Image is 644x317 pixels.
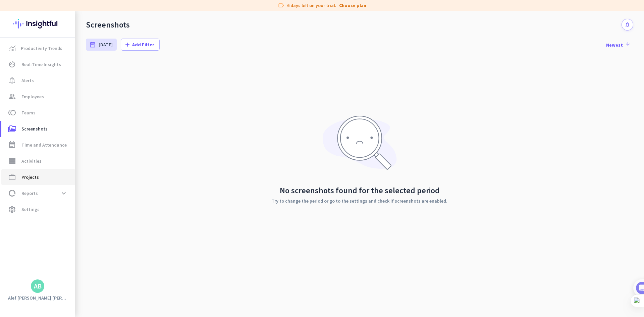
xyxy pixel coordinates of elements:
span: Alerts [21,76,34,85]
span: Time and Attendance [21,141,67,149]
button: Newest arrow_downward [603,39,633,51]
span: Real-Time Insights [21,60,61,68]
i: settings [8,205,16,213]
div: Screenshots [86,20,130,30]
i: group [8,93,16,101]
i: date_range [89,41,96,48]
span: Screenshots [21,125,48,133]
span: Teams [21,109,36,117]
img: no-search-results.svg [323,116,397,170]
i: work_outline [8,173,16,181]
a: storageActivities [1,153,75,169]
i: label [278,2,284,9]
a: notification_importantAlerts [1,72,75,89]
a: Choose plan [339,2,366,9]
a: perm_mediaScreenshots [1,121,75,137]
i: notifications [625,22,630,28]
span: Activities [21,157,42,165]
i: perm_media [8,125,16,133]
a: groupEmployees [1,89,75,105]
i: toll [8,109,16,117]
i: add [124,41,131,48]
a: work_outlineProjects [1,169,75,185]
span: Productivity Trends [21,44,62,52]
button: addAdd Filter [121,39,160,51]
a: av_timerReal-Time Insights [1,56,75,72]
img: menu-item [9,45,15,51]
a: tollTeams [1,105,75,121]
i: event_note [8,141,16,149]
a: event_noteTime and Attendance [1,137,75,153]
a: menu-itemProductivity Trends [1,40,75,56]
span: Employees [21,93,44,101]
span: [DATE] [99,41,113,48]
i: storage [8,157,16,165]
i: notification_important [8,76,16,85]
span: Projects [21,173,39,181]
button: expand_more [58,187,70,199]
div: AB [34,283,42,289]
h2: No screenshots found for the selected period [272,187,447,195]
button: notifications [622,19,633,31]
i: av_timer [8,60,16,68]
span: Settings [21,205,40,213]
i: data_usage [8,189,16,197]
i: arrow_downward [624,41,631,47]
span: Add Filter [132,41,154,48]
img: Insightful logo [13,11,62,37]
a: settingsSettings [1,201,75,217]
a: data_usageReportsexpand_more [1,185,75,201]
span: Newest [606,41,631,48]
span: Reports [21,189,38,197]
p: Try to change the period or go to the settings and check if screenshots are enabled. [272,199,447,203]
